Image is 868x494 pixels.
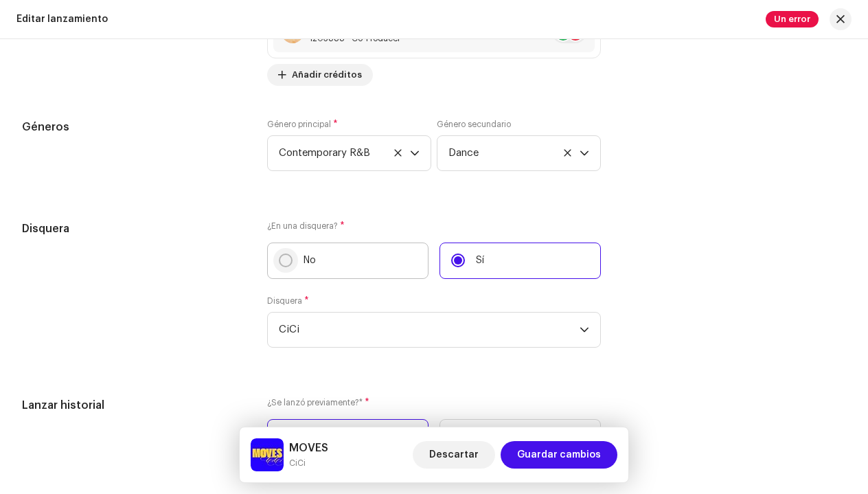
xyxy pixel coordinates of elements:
div: dropdown trigger [580,136,589,170]
span: CiCi [279,313,580,347]
h5: Géneros [22,119,245,135]
button: Añadir créditos [267,64,373,86]
h5: Lanzar historial [22,397,245,414]
label: ¿Se lanzó previamente?* [267,397,602,408]
span: Dance [448,136,580,170]
div: dropdown trigger [410,136,420,170]
p: Sí [476,254,484,268]
span: Añadir créditos [292,61,362,89]
h5: Disquera [22,221,245,237]
span: Contemporary R&B [279,136,410,170]
label: Género principal [267,119,338,130]
div: dropdown trigger [580,313,589,347]
label: ¿En una disquera? [267,221,602,232]
label: Disquera [267,295,309,306]
p: No [304,254,316,268]
label: Género secundario [437,119,511,130]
